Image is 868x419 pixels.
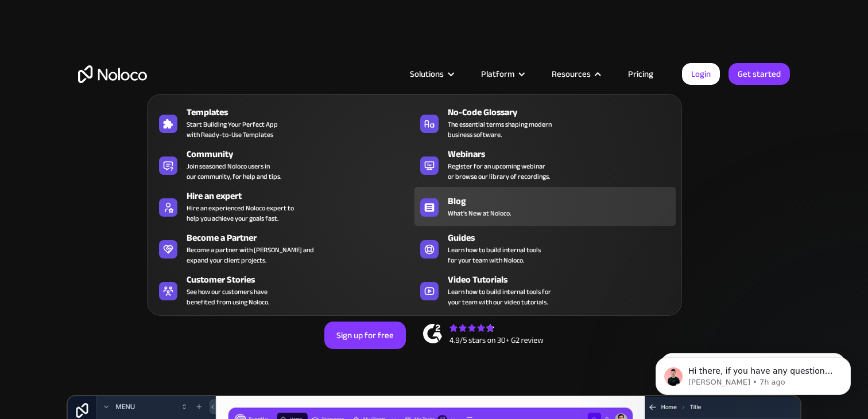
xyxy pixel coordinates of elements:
div: Customer Stories [187,273,420,287]
iframe: Intercom notifications message [638,333,868,413]
div: Webinars [448,147,681,161]
a: home [78,65,147,83]
div: Solutions [396,66,467,81]
a: BlogWhat's New at Noloco. [414,187,676,226]
a: GuidesLearn how to build internal toolsfor your team with Noloco. [414,229,676,268]
div: Video Tutorials [448,273,681,287]
a: WebinarsRegister for an upcoming webinaror browse our library of recordings. [414,145,676,184]
a: No-Code GlossaryThe essential terms shaping modernbusiness software. [414,103,676,142]
span: The essential terms shaping modern business software. [448,119,552,140]
div: Guides [448,231,681,245]
div: Platform [481,66,514,81]
span: What's New at Noloco. [448,208,511,218]
div: Templates [187,105,420,119]
a: Login [682,63,720,85]
h2: Business Apps for Teams [78,141,790,233]
span: Register for an upcoming webinar or browse our library of recordings. [448,161,550,182]
div: Blog [448,194,681,208]
a: Become a PartnerBecome a partner with [PERSON_NAME] andexpand your client projects. [153,229,414,268]
span: Start Building Your Perfect App with Ready-to-Use Templates [187,119,278,140]
div: Become a partner with [PERSON_NAME] and expand your client projects. [187,245,314,265]
a: Video TutorialsLearn how to build internal tools foryour team with our video tutorials. [414,271,676,310]
span: See how our customers have benefited from using Noloco. [187,287,269,307]
div: Hire an expert [187,189,420,203]
div: Platform [467,66,537,81]
span: Join seasoned Noloco users in our community, for help and tips. [187,161,281,182]
a: CommunityJoin seasoned Noloco users inour community, for help and tips. [153,145,414,184]
div: Resources [537,66,614,81]
div: Hire an experienced Noloco expert to help you achieve your goals fast. [187,203,294,224]
div: Resources [552,66,591,81]
a: Get started [728,63,790,85]
div: Become a Partner [187,231,420,245]
span: Learn how to build internal tools for your team with Noloco. [448,245,541,265]
a: Customer StoriesSee how our customers havebenefited from using Noloco. [153,271,414,310]
div: Solutions [410,66,444,81]
a: TemplatesStart Building Your Perfect Appwith Ready-to-Use Templates [153,103,414,142]
span: Learn how to build internal tools for your team with our video tutorials. [448,287,551,307]
div: Community [187,147,420,161]
nav: Resources [147,78,682,316]
a: Hire an expertHire an experienced Noloco expert tohelp you achieve your goals fast. [153,187,414,226]
div: No-Code Glossary [448,105,681,119]
a: Sign up for free [324,322,406,349]
a: Pricing [614,66,668,81]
